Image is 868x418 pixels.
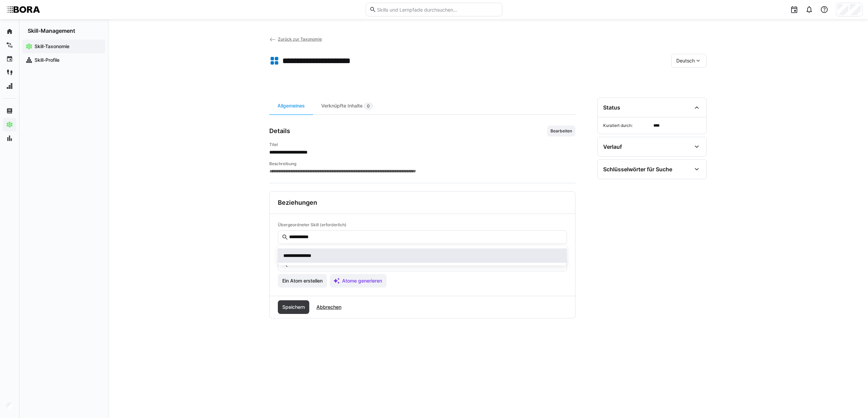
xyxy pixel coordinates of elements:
[603,166,672,173] div: Schlüsselwörter für Suche
[550,128,573,134] span: Bearbeiten
[603,123,651,128] span: Kuratiert durch:
[278,199,317,206] h3: Beziehungen
[312,300,346,314] button: Abbrechen
[341,277,383,284] span: Atome generieren
[269,161,575,167] h4: Beschreibung
[603,104,620,111] div: Status
[278,274,327,288] button: Ein Atom erstellen
[269,142,575,147] h4: Titel
[330,274,386,288] button: Atome generieren
[269,37,322,42] a: Zurück zur Taxonomie
[278,222,567,228] h4: Übergeordneter Skill (erforderlich)
[278,300,309,314] button: Speichern
[315,304,342,311] span: Abbrechen
[281,304,306,311] span: Speichern
[367,103,370,109] span: 0
[269,98,313,114] div: Allgemeines
[603,143,622,150] div: Verlauf
[269,127,290,135] h3: Details
[547,126,575,136] button: Bearbeiten
[278,37,322,42] span: Zurück zur Taxonomie
[376,6,499,13] input: Skills und Lernpfade durchsuchen…
[281,277,324,284] span: Ein Atom erstellen
[676,57,695,64] span: Deutsch
[313,98,381,114] div: Verknüpfte Inhalte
